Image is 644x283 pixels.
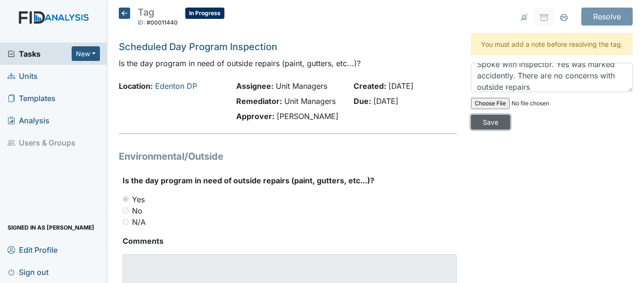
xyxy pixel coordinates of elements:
[8,69,38,83] span: Units
[471,33,633,55] div: You must add a note before resolving the tag.
[8,91,56,105] span: Templates
[123,196,129,202] input: Yes
[354,81,386,91] strong: Created:
[373,96,398,106] span: [DATE]
[471,115,510,129] input: Save
[276,81,327,91] span: Unit Managers
[123,219,129,225] input: N/A
[236,81,273,91] strong: Assignee:
[132,205,142,216] label: No
[8,220,94,235] span: Signed in as [PERSON_NAME]
[123,235,457,247] strong: Comments
[119,41,277,52] a: Scheduled Day Program Inspection
[236,111,274,121] strong: Approver:
[132,216,146,228] label: N/A
[185,8,224,19] span: In Progress
[8,48,72,60] a: Tasks
[119,81,153,91] strong: Location:
[119,149,457,163] h1: Environmental/Outside
[138,19,145,26] span: ID:
[147,19,178,26] span: #00011440
[284,96,336,106] span: Unit Managers
[581,8,633,26] input: Resolve
[277,111,339,121] span: [PERSON_NAME]
[119,58,457,69] p: Is the day program in need of outside repairs (paint, gutters, etc...)?
[8,265,49,279] span: Sign out
[354,96,371,106] strong: Due:
[138,7,154,18] span: Tag
[236,96,282,106] strong: Remediator:
[155,81,197,91] a: Edenton DP
[123,207,129,214] input: No
[8,242,58,257] span: Edit Profile
[8,113,50,128] span: Analysis
[132,194,145,205] label: Yes
[72,46,100,61] button: New
[388,81,413,91] span: [DATE]
[123,175,374,186] label: Is the day program in need of outside repairs (paint, gutters, etc...)?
